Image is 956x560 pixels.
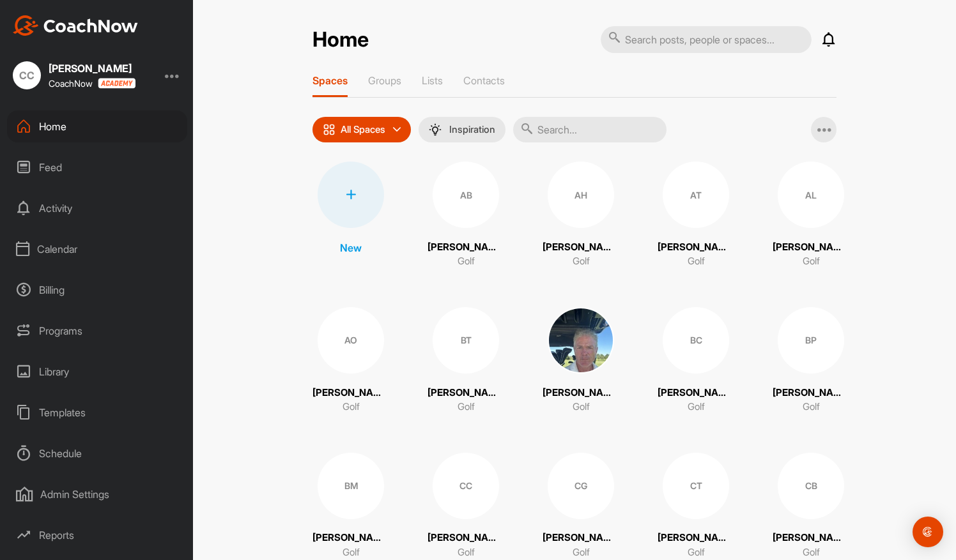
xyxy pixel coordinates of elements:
div: AL [778,162,844,228]
div: Open Intercom Messenger [913,517,943,547]
div: BT [433,307,499,374]
a: [PERSON_NAME]Golf [543,307,619,414]
p: Contacts [463,74,505,87]
p: Golf [343,545,360,560]
a: BC[PERSON_NAME]Golf [658,307,734,414]
p: Golf [458,545,475,560]
a: BP[PERSON_NAME]Golf [773,307,849,414]
h2: Home [312,27,369,52]
p: [PERSON_NAME] [428,531,504,545]
div: Programs [7,315,187,347]
img: icon [323,123,335,136]
p: [PERSON_NAME] [773,531,849,545]
p: Golf [803,400,820,414]
p: Golf [803,254,820,269]
p: New [340,240,362,255]
div: BP [778,307,844,374]
div: Reports [7,519,187,551]
p: Golf [458,254,475,269]
a: AO[PERSON_NAME]Golf [312,307,389,414]
a: BT[PERSON_NAME]Golf [428,307,504,414]
div: Feed [7,151,187,183]
p: Golf [688,545,705,560]
p: Golf [573,545,590,560]
p: [PERSON_NAME] [312,531,389,545]
p: Golf [803,545,820,560]
img: square_425a34fe1c1f9be3fe676e0d6cf3dad6.jpg [548,307,614,374]
img: menuIcon [429,123,442,136]
a: CG[PERSON_NAME]Golf [543,453,619,560]
div: CG [548,453,614,519]
div: [PERSON_NAME] [49,63,135,73]
p: Golf [343,400,360,414]
div: CoachNow [49,78,135,89]
div: AH [548,162,614,228]
p: [PERSON_NAME] [312,386,389,400]
img: CoachNow acadmey [98,78,135,89]
input: Search posts, people or spaces... [601,26,812,53]
p: Golf [573,254,590,269]
p: Inspiration [449,125,495,135]
p: Golf [458,400,475,414]
div: AO [318,307,384,374]
p: Golf [573,400,590,414]
a: AB[PERSON_NAME]Golf [428,162,504,269]
a: BM[PERSON_NAME]Golf [312,453,389,560]
p: [PERSON_NAME] [428,240,504,255]
a: AL[PERSON_NAME]Golf [773,162,849,269]
p: [PERSON_NAME] [658,240,734,255]
p: Groups [368,74,401,87]
div: Templates [7,397,187,428]
div: BM [318,453,384,519]
p: Spaces [312,74,348,87]
a: CT[PERSON_NAME] TrimGolf [658,453,734,560]
div: Billing [7,274,187,306]
div: CC [13,61,41,89]
div: CT [663,453,729,519]
p: Lists [422,74,443,87]
a: CB[PERSON_NAME]Golf [773,453,849,560]
div: Calendar [7,233,187,265]
div: CC [433,453,499,519]
div: AB [433,162,499,228]
p: All Spaces [341,125,385,135]
div: Activity [7,192,187,224]
div: Schedule [7,437,187,469]
p: [PERSON_NAME] [428,386,504,400]
div: BC [663,307,729,374]
input: Search... [513,117,667,142]
div: CB [778,453,844,519]
div: Library [7,356,187,388]
p: [PERSON_NAME] [773,240,849,255]
p: [PERSON_NAME] [543,386,619,400]
p: [PERSON_NAME] [658,386,734,400]
a: AH[PERSON_NAME]Golf [543,162,619,269]
p: Golf [688,254,705,269]
div: Home [7,110,187,142]
p: Golf [688,400,705,414]
p: [PERSON_NAME] [543,531,619,545]
a: AT[PERSON_NAME]Golf [658,162,734,269]
a: CC[PERSON_NAME]Golf [428,453,504,560]
img: CoachNow [13,15,138,36]
p: [PERSON_NAME] Trim [658,531,734,545]
div: Admin Settings [7,478,187,510]
p: [PERSON_NAME] [543,240,619,255]
p: [PERSON_NAME] [773,386,849,400]
div: AT [663,162,729,228]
